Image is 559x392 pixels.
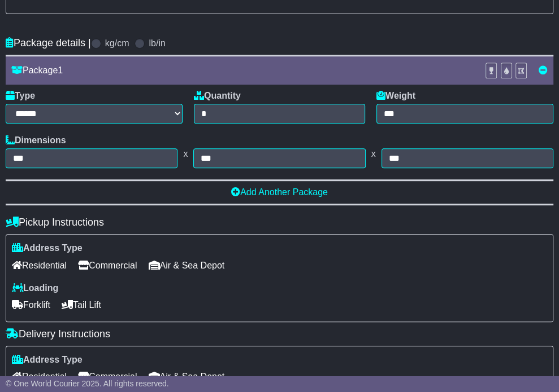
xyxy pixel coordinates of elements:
span: Forklift [12,296,50,314]
span: Commercial [78,257,137,274]
span: Air & Sea Depot [149,257,225,274]
label: kg/cm [105,38,129,49]
h4: Delivery Instructions [6,328,553,340]
span: © One World Courier 2025. All rights reserved. [6,379,169,388]
a: Add Another Package [231,187,328,197]
span: Residential [12,368,67,385]
label: Loading [12,283,58,293]
span: 1 [58,65,63,75]
h4: Package details | [6,37,91,49]
span: Commercial [78,368,137,385]
span: Air & Sea Depot [149,368,225,385]
label: Address Type [12,243,83,253]
a: Remove this item [539,65,548,75]
span: Residential [12,257,67,274]
div: Package [6,65,479,76]
span: x [366,148,382,159]
label: lb/in [149,38,165,49]
h4: Pickup Instructions [6,217,553,228]
span: x [177,148,193,159]
label: Address Type [12,354,83,365]
label: Quantity [194,90,241,101]
label: Type [6,90,35,101]
span: Tail Lift [62,296,101,314]
label: Dimensions [6,135,66,146]
label: Weight [376,90,415,101]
